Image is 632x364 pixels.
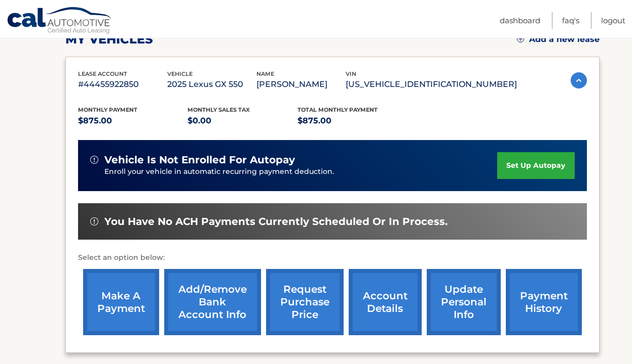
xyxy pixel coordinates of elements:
[7,7,113,36] a: Cal Automotive
[256,70,274,77] span: name
[349,269,422,335] a: account details
[346,70,356,77] span: vin
[427,269,501,335] a: update personal info
[83,269,159,335] a: make a payment
[167,77,256,92] p: 2025 Lexus GX 550
[104,154,295,166] span: vehicle is not enrolled for autopay
[78,114,188,128] p: $875.00
[500,12,540,29] a: Dashboard
[167,70,193,77] span: vehicle
[517,35,524,42] img: add.svg
[188,106,250,113] span: Monthly sales Tax
[298,106,378,113] span: Total Monthly Payment
[78,77,167,92] p: #44455922850
[78,106,137,113] span: Monthly Payment
[601,12,625,29] a: Logout
[104,215,448,228] span: You have no ACH payments currently scheduled or in process.
[517,34,600,44] a: Add a new lease
[346,77,517,92] p: [US_VEHICLE_IDENTIFICATION_NUMBER]
[164,269,261,335] a: Add/Remove bank account info
[266,269,344,335] a: request purchase price
[256,77,346,92] p: [PERSON_NAME]
[104,166,498,177] p: Enroll your vehicle in automatic recurring payment deduction.
[90,217,98,225] img: alert-white.svg
[188,114,298,128] p: $0.00
[506,269,582,335] a: payment history
[497,152,574,179] a: set up autopay
[562,12,579,29] a: FAQ's
[298,114,407,128] p: $875.00
[571,72,587,88] img: accordion-active.svg
[78,70,127,77] span: lease account
[78,252,587,264] p: Select an option below:
[65,32,153,47] h2: my vehicles
[90,156,98,164] img: alert-white.svg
